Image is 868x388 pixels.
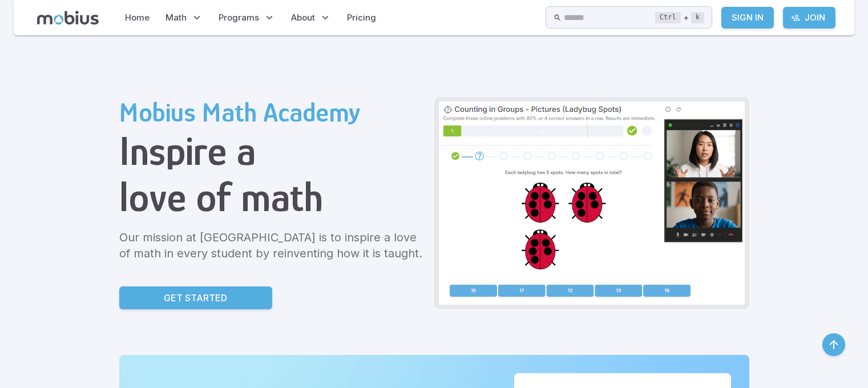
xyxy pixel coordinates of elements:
[119,229,425,261] p: Our mission at [GEOGRAPHIC_DATA] is to inspire a love of math in every student by reinventing how...
[655,11,704,25] div: +
[655,12,681,23] kbd: Ctrl
[691,12,704,23] kbd: k
[119,286,272,309] a: Get Started
[122,5,153,31] a: Home
[344,5,380,31] a: Pricing
[439,102,745,305] img: Grade 2 Class
[164,291,227,305] p: Get Started
[219,11,259,24] span: Programs
[119,174,425,220] h1: love of math
[721,7,774,29] a: Sign In
[119,128,425,174] h1: Inspire a
[165,11,187,24] span: Math
[119,97,425,128] h2: Mobius Math Academy
[783,7,835,29] a: Join
[291,11,315,24] span: About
